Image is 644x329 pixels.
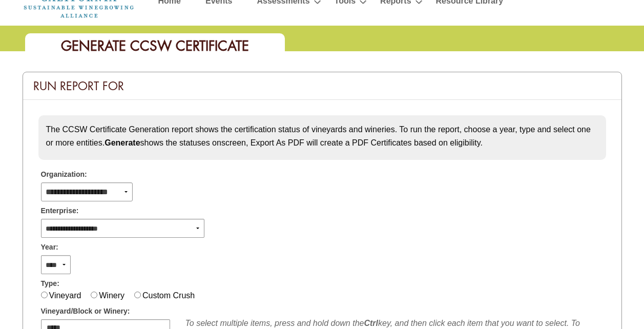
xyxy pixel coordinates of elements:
[46,123,598,149] p: The CCSW Certificate Generation report shows the certification status of vineyards and wineries. ...
[41,242,58,253] span: Year:
[23,72,621,100] div: Run Report For
[41,278,59,289] span: Type:
[142,291,195,300] label: Custom Crush
[41,306,130,317] span: Vineyard/Block or Winery:
[41,205,79,216] span: Enterprise:
[105,138,140,147] strong: Generate
[61,37,249,55] span: Generate CCSW Certificate
[364,319,378,327] b: Ctrl
[49,291,81,300] label: Vineyard
[99,291,124,300] label: Winery
[41,169,87,180] span: Organization:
